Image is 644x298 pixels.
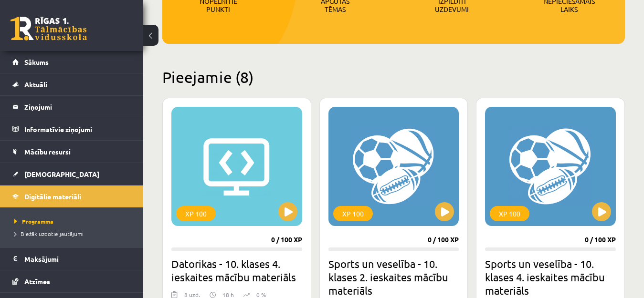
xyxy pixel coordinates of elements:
[11,17,87,41] a: Rīgas 1. Tālmācības vidusskola
[12,163,131,185] a: [DEMOGRAPHIC_DATA]
[24,248,131,270] legend: Maksājumi
[24,96,131,118] legend: Ziņojumi
[12,270,131,292] a: Atzīmes
[24,58,49,66] span: Sākums
[333,206,373,221] div: XP 100
[12,248,131,270] a: Maksājumi
[24,80,47,89] span: Aktuāli
[12,185,131,207] a: Digitālie materiāli
[490,206,529,221] div: XP 100
[24,118,131,140] legend: Informatīvie ziņojumi
[14,229,134,238] a: Biežāk uzdotie jautājumi
[12,96,131,118] a: Ziņojumi
[24,277,50,286] span: Atzīmes
[328,257,459,297] h2: Sports un veselība - 10. klases 2. ieskaites mācību materiāls
[14,230,84,237] span: Biežāk uzdotie jautājumi
[12,118,131,140] a: Informatīvie ziņojumi
[24,192,81,201] span: Digitālie materiāli
[14,217,53,225] span: Programma
[12,73,131,95] a: Aktuāli
[176,206,216,221] div: XP 100
[24,170,99,178] span: [DEMOGRAPHIC_DATA]
[162,68,625,86] h2: Pieejamie (8)
[12,141,131,163] a: Mācību resursi
[485,257,616,297] h2: Sports un veselība - 10. klases 4. ieskaites mācību materiāls
[24,147,71,156] span: Mācību resursi
[12,51,131,73] a: Sākums
[14,217,134,226] a: Programma
[171,257,302,284] h2: Datorikas - 10. klases 4. ieskaites mācību materiāls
